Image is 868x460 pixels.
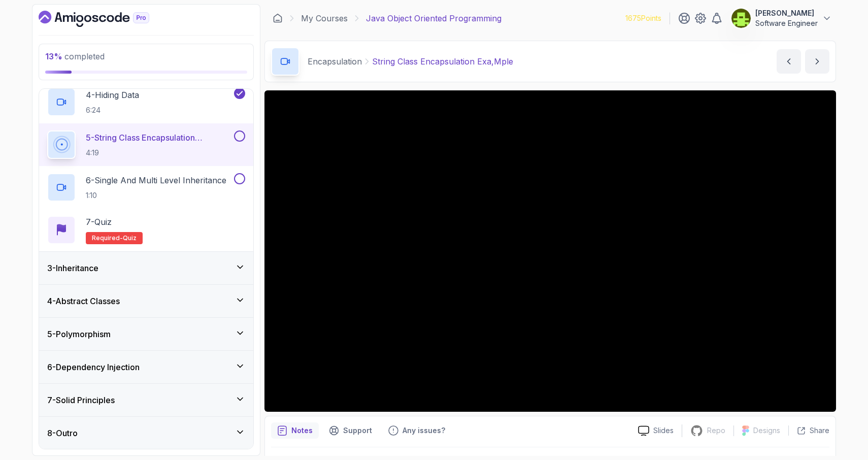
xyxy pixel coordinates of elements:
[45,51,62,61] span: 13 %
[47,328,111,340] h3: 5 - Polymorphism
[123,234,137,242] span: quiz
[39,384,253,416] button: 7-Solid Principles
[382,422,451,439] button: Feedback button
[731,8,832,28] button: user profile image[PERSON_NAME]Software Engineer
[47,216,245,244] button: 7-QuizRequired-quiz
[39,318,253,350] button: 5-Polymorphism
[653,425,674,436] p: Slides
[86,132,232,144] p: 5 - String Class Encapsulation Exa,Mple
[39,11,173,27] a: Dashboard
[731,9,751,28] img: user profile image
[86,216,112,228] p: 7 - Quiz
[86,105,139,115] p: 6:24
[788,425,829,436] button: Share
[707,425,725,436] p: Repo
[372,55,513,68] p: String Class Encapsulation Exa,Mple
[343,425,372,436] p: Support
[291,425,313,436] p: Notes
[86,174,226,186] p: 6 - Single And Multi Level Inheritance
[86,89,139,101] p: 4 - Hiding Data
[47,394,115,406] h3: 7 - Solid Principles
[308,55,362,68] p: Encapsulation
[47,427,78,439] h3: 8 - Outro
[47,88,245,116] button: 4-Hiding Data6:24
[47,361,140,373] h3: 6 - Dependency Injection
[86,190,226,201] p: 1:10
[625,13,661,23] p: 1675 Points
[366,12,502,24] p: Java Object Oriented Programming
[301,12,348,24] a: My Courses
[755,18,818,28] p: Software Engineer
[47,130,245,159] button: 5-String Class Encapsulation Exa,Mple4:19
[630,425,682,436] a: Slides
[755,8,818,18] p: [PERSON_NAME]
[403,425,445,436] p: Any issues?
[271,422,319,439] button: notes button
[805,49,829,74] button: next content
[47,295,120,307] h3: 4 - Abstract Classes
[323,422,378,439] button: Support button
[92,234,123,242] span: Required-
[45,51,105,61] span: completed
[273,13,283,23] a: Dashboard
[47,262,98,274] h3: 3 - Inheritance
[39,285,253,317] button: 4-Abstract Classes
[264,90,836,412] iframe: 6 - String Class Encapsulation Exa,mple
[810,425,829,436] p: Share
[86,148,232,158] p: 4:19
[753,425,780,436] p: Designs
[39,417,253,449] button: 8-Outro
[47,173,245,202] button: 6-Single And Multi Level Inheritance1:10
[777,49,801,74] button: previous content
[39,351,253,383] button: 6-Dependency Injection
[39,252,253,284] button: 3-Inheritance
